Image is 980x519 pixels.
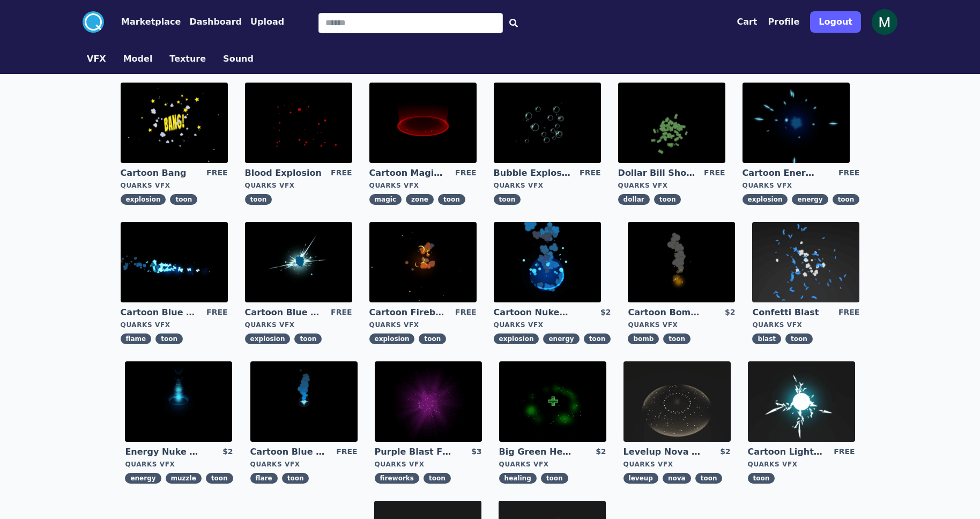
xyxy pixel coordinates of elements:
a: Big Green Healing Effect [499,446,576,458]
span: toon [748,473,775,484]
div: Quarks VFX [250,460,358,469]
span: bomb [628,333,659,344]
div: FREE [331,167,352,179]
div: Quarks VFX [125,460,233,469]
div: Quarks VFX [748,460,855,469]
img: imgAlt [369,222,477,302]
button: Texture [169,53,206,65]
span: healing [499,473,537,484]
a: Cartoon Nuke Energy Explosion [494,307,571,318]
div: FREE [336,446,357,458]
div: $2 [600,307,611,318]
div: FREE [838,167,859,179]
span: blast [752,333,781,344]
span: toon [494,194,521,205]
span: toon [170,194,197,205]
span: flare [250,473,278,484]
a: Confetti Blast [752,307,829,318]
a: Cartoon Blue Gas Explosion [245,307,322,318]
button: Dashboard [189,16,242,28]
button: Profile [768,16,800,28]
div: $3 [471,446,481,458]
span: leveup [623,473,658,484]
span: explosion [369,333,415,344]
span: toon [245,194,272,205]
span: toon [282,473,309,484]
span: fireworks [375,473,419,484]
span: toon [584,333,611,344]
div: FREE [455,307,476,318]
a: Bubble Explosion [494,167,571,179]
div: Quarks VFX [494,181,601,190]
div: Quarks VFX [245,321,352,329]
span: toon [294,333,322,344]
span: toon [654,194,681,205]
a: Energy Nuke Muzzle Flash [125,446,202,458]
img: imgAlt [494,222,601,302]
span: explosion [743,194,788,205]
div: Quarks VFX [494,321,611,329]
img: imgAlt [245,222,352,302]
button: Upload [250,16,284,28]
div: Quarks VFX [618,181,725,190]
div: Quarks VFX [743,181,860,190]
div: Quarks VFX [245,181,352,190]
span: energy [543,333,579,344]
img: imgAlt [618,83,725,163]
div: Quarks VFX [752,321,859,329]
a: Sound [214,53,262,65]
div: Quarks VFX [369,321,477,329]
span: nova [663,473,691,484]
span: toon [206,473,233,484]
button: Logout [810,11,861,33]
a: Logout [810,7,861,37]
span: explosion [121,194,166,205]
span: zone [406,194,434,205]
div: FREE [206,167,227,179]
div: FREE [704,167,725,179]
a: Levelup Nova Effect [623,446,701,458]
span: toon [695,473,723,484]
div: FREE [331,307,352,318]
img: imgAlt [369,83,477,163]
a: Cartoon Blue Flare [250,446,328,458]
a: Cartoon Fireball Explosion [369,307,447,318]
img: imgAlt [748,361,855,442]
a: Purple Blast Fireworks [375,446,452,458]
button: VFX [87,53,106,65]
div: FREE [455,167,476,179]
img: imgAlt [623,361,731,442]
a: Model [115,53,161,65]
div: FREE [838,307,859,318]
a: Dollar Bill Shower [618,167,695,179]
div: FREE [206,307,227,318]
a: Cartoon Lightning Ball [748,446,825,458]
span: toon [155,333,183,344]
span: toon [663,333,691,344]
span: energy [792,194,828,205]
button: Sound [223,53,254,65]
span: magic [369,194,402,205]
a: Cartoon Bomb Fuse [628,307,705,318]
button: Model [123,53,153,65]
a: Marketplace [104,16,181,28]
span: toon [833,194,860,205]
input: Search [318,13,503,33]
div: Quarks VFX [121,181,228,190]
div: Quarks VFX [628,321,735,329]
img: imgAlt [250,361,358,442]
a: Cartoon Blue Flamethrower [121,307,198,318]
div: $2 [720,446,730,458]
span: flame [121,333,152,344]
div: FREE [834,446,855,458]
a: Cartoon Magic Zone [369,167,447,179]
img: imgAlt [125,361,232,442]
a: Cartoon Bang [121,167,198,179]
img: imgAlt [494,83,601,163]
img: imgAlt [752,222,859,302]
div: Quarks VFX [499,460,606,469]
img: imgAlt [121,222,228,302]
span: dollar [618,194,650,205]
img: imgAlt [375,361,482,442]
